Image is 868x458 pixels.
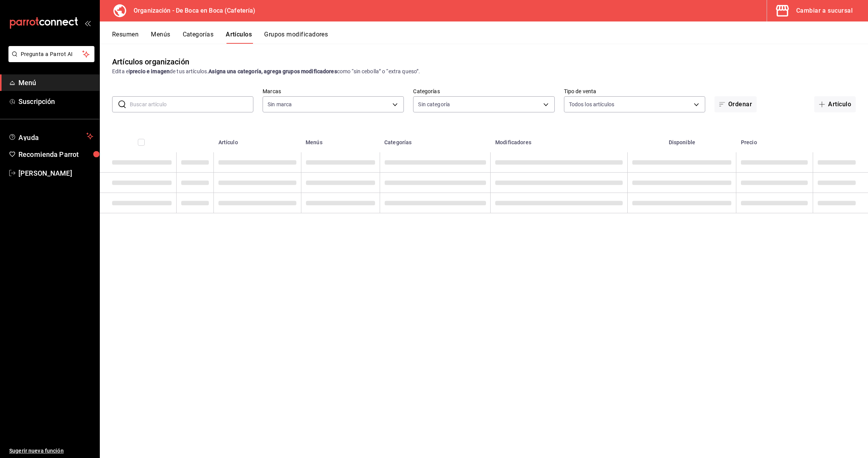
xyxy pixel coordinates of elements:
h3: Organización - De Boca en Boca (Cafetería) [127,6,256,15]
div: Artículos organización [112,56,189,68]
span: Sugerir nueva función [9,447,93,455]
span: Menú [18,77,93,88]
th: Categorías [380,128,491,152]
button: Ordenar [714,96,757,112]
span: Ayuda [18,132,83,141]
th: Artículo [214,128,301,152]
button: Grupos modificadores [264,31,328,44]
button: open_drawer_menu [84,20,91,26]
label: Categorías [413,89,554,94]
span: Suscripción [18,96,93,107]
span: Todos los artículos [569,100,615,108]
button: Artículos [226,31,252,44]
th: Precio [736,128,813,152]
span: Recomienda Parrot [18,149,93,160]
button: Artículo [814,96,856,112]
button: Categorías [183,31,214,44]
span: Sin marca [268,100,292,108]
label: Tipo de venta [564,89,705,94]
th: Menús [301,128,380,152]
button: Pregunta a Parrot AI [8,46,94,62]
button: Resumen [112,31,139,44]
button: Menús [151,31,170,44]
a: Pregunta a Parrot AI [5,56,94,64]
div: Edita el de tus artículos. como “sin cebolla” o “extra queso”. [112,68,856,76]
span: Pregunta a Parrot AI [21,50,83,58]
strong: precio e imagen [130,68,170,74]
th: Modificadores [491,128,628,152]
div: Cambiar a sucursal [796,5,853,16]
div: navigation tabs [112,31,868,44]
th: Disponible [628,128,736,152]
span: [PERSON_NAME] [18,168,93,178]
strong: Asigna una categoría, agrega grupos modificadores [208,68,337,74]
label: Marcas [263,89,404,94]
span: Sin categoría [418,100,450,108]
input: Buscar artículo [130,97,253,112]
